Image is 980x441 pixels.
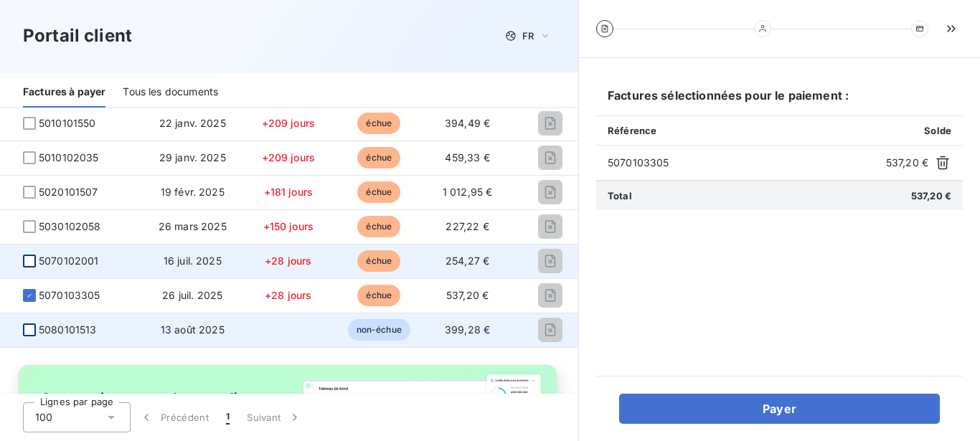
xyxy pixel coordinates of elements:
h6: Factures sélectionnées pour le paiement : [596,87,963,115]
span: 5030102058 [39,219,101,234]
span: +28 jours [265,289,311,301]
span: échue [357,285,400,306]
span: Total [608,190,632,201]
span: 13 août 2025 [161,323,225,336]
button: Payer [619,394,940,424]
h3: Portail client [23,23,132,49]
button: Suivant [238,402,311,432]
span: 26 mars 2025 [159,220,227,232]
span: échue [357,147,400,169]
span: +28 jours [265,255,311,267]
span: 5010102035 [39,151,99,165]
span: 5010101550 [39,116,96,131]
span: 1 [226,410,230,425]
span: 19 févr. 2025 [161,186,225,198]
span: 394,49 € [445,117,490,129]
div: Tous les documents [123,77,218,108]
span: 22 janv. 2025 [159,117,226,129]
span: 459,33 € [445,151,489,163]
span: 5080101513 [39,323,97,337]
span: 29 janv. 2025 [159,151,226,163]
span: 16 juil. 2025 [164,255,222,267]
span: échue [357,181,400,203]
span: 1 012,95 € [443,186,493,198]
span: échue [357,216,400,237]
span: +209 jours [262,151,316,163]
span: Solde [924,125,951,136]
span: 254,27 € [446,255,489,267]
span: 537,20 € [886,156,928,170]
span: 399,28 € [445,323,490,336]
span: +209 jours [262,117,316,129]
span: Référence [608,125,656,136]
span: +150 jours [263,220,314,232]
span: 26 juil. 2025 [162,289,222,301]
span: 5070103305 [608,156,880,170]
span: 5020101507 [39,185,98,199]
span: échue [357,250,400,272]
div: Factures à payer [23,77,105,108]
span: 537,20 € [446,289,489,301]
span: 227,22 € [446,220,489,232]
button: 1 [217,402,238,432]
span: 5070103305 [39,288,100,303]
span: FR [522,30,534,42]
span: non-échue [348,319,410,341]
button: Précédent [131,402,217,432]
span: échue [357,113,400,134]
span: 537,20 € [911,190,951,201]
span: +181 jours [264,186,314,198]
span: 100 [35,410,52,425]
span: 5070102001 [39,254,99,268]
